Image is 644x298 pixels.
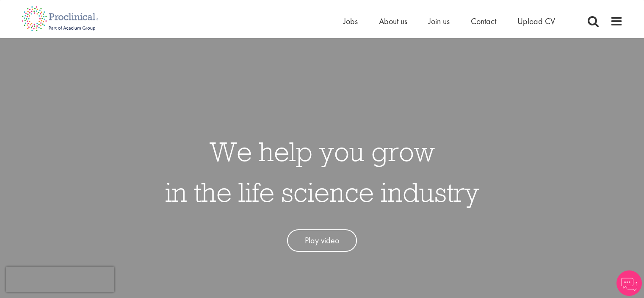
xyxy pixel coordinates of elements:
h1: We help you grow in the life science industry [165,131,479,212]
img: Chatbot [616,270,642,296]
a: Contact [471,16,496,27]
a: Upload CV [517,16,555,27]
a: Join us [428,16,450,27]
a: Jobs [343,16,358,27]
a: About us [379,16,407,27]
a: Play video [287,229,357,252]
